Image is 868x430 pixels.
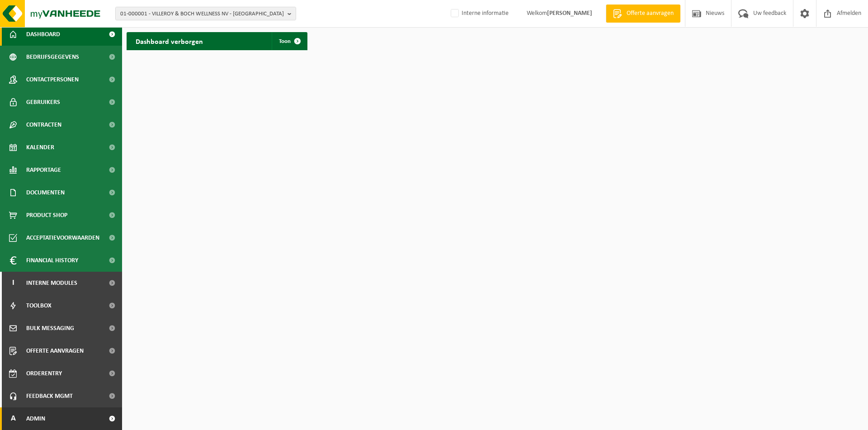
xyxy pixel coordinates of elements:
[26,249,78,272] span: Financial History
[26,159,61,181] span: Rapportage
[26,91,60,113] span: Gebruikers
[26,362,102,385] span: Orderentry Goedkeuring
[26,204,67,227] span: Product Shop
[26,23,60,46] span: Dashboard
[606,5,680,23] a: Offerte aanvragen
[26,385,73,407] span: Feedback MGMT
[26,113,61,136] span: Contracten
[115,7,296,20] button: 01-000001 - VILLEROY & BOCH WELLNESS NV - [GEOGRAPHIC_DATA]
[127,32,212,50] h2: Dashboard verborgen
[26,317,74,340] span: Bulk Messaging
[26,136,54,159] span: Kalender
[449,7,509,20] label: Interne informatie
[9,272,17,294] span: I
[624,9,676,18] span: Offerte aanvragen
[547,10,592,17] strong: [PERSON_NAME]
[120,7,284,21] span: 01-000001 - VILLEROY & BOCH WELLNESS NV - [GEOGRAPHIC_DATA]
[26,340,84,362] span: Offerte aanvragen
[26,227,99,249] span: Acceptatievoorwaarden
[26,294,52,317] span: Toolbox
[26,407,45,430] span: Admin
[9,407,17,430] span: A
[26,181,65,204] span: Documenten
[26,272,77,294] span: Interne modules
[26,68,79,91] span: Contactpersonen
[26,46,79,68] span: Bedrijfsgegevens
[279,38,291,44] span: Toon
[272,32,307,50] a: Toon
